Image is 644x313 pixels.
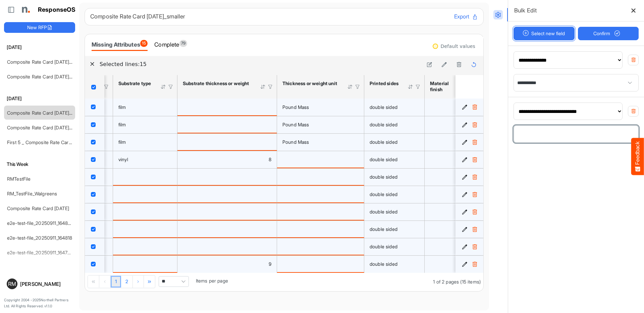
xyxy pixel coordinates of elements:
td: double sided is template cell Column Header httpsnorthellcomontologiesmapping-rulesmanufacturingh... [364,99,425,116]
td: is template cell Column Header httpsnorthellcomontologiesmapping-rulesmanufacturinghassubstratefi... [425,186,488,203]
td: double sided is template cell Column Header httpsnorthellcomontologiesmapping-rulesmanufacturingh... [364,255,425,273]
div: Complete [154,40,187,49]
td: is template cell Column Header httpsnorthellcomontologiesmapping-rulesmaterialhasmaterialthicknes... [177,203,277,221]
div: Thickness or weight unit [282,80,338,86]
td: checkbox [85,203,104,221]
td: film is template cell Column Header httpsnorthellcomontologiesmapping-rulesmaterialhassubstratema... [113,99,177,116]
td: is template cell Column Header httpsnorthellcomontologiesmapping-rulesmaterialhasmaterialthicknes... [177,221,277,238]
span: 1 of 2 pages [433,279,459,285]
span: 9 [269,261,271,267]
td: is template cell Column Header httpsnorthellcomontologiesmapping-rulesmaterialhasmaterialthicknes... [277,151,364,168]
a: RM_TestFile_Walgreens [7,191,57,196]
td: is template cell Column Header httpsnorthellcomontologiesmapping-rulesmaterialhasmaterialthicknes... [277,238,364,255]
img: Northell [18,3,32,16]
td: double sided is template cell Column Header httpsnorthellcomontologiesmapping-rulesmanufacturingh... [364,133,425,151]
td: cc39f4e4-b194-4c02-801e-bbe2f5bad236 is template cell Column Header [455,203,485,221]
h6: [DATE] [4,95,75,102]
a: Composite Rate Card [DATE] [7,205,69,211]
button: Delete [471,226,478,233]
td: is template cell Column Header httpsnorthellcomontologiesmapping-rulesmaterialhasmaterialthicknes... [277,186,364,203]
h6: Selected lines: 15 [100,60,420,69]
div: Go to first page [88,275,99,288]
button: Edit [461,156,468,163]
a: Composite Rate Card [DATE]_smaller [7,125,87,130]
button: Edit [461,121,468,128]
a: Composite Rate Card [DATE] mapping test_deleted [7,74,117,79]
span: double sided [370,226,397,232]
td: 3d65f2cd-f658-43c3-a9e3-cd0a9885d912 is template cell Column Header [455,221,485,238]
td: is template cell Column Header httpsnorthellcomontologiesmapping-rulesmaterialhasmaterialthicknes... [177,99,277,116]
span: double sided [370,104,397,110]
td: is template cell Column Header httpsnorthellcomontologiesmapping-rulesmaterialhasmaterialthicknes... [277,221,364,238]
td: is template cell Column Header httpsnorthellcomontologiesmapping-rulesmaterialhassubstratemateria... [113,221,177,238]
div: Missing Attributes [92,40,148,49]
td: is template cell Column Header httpsnorthellcomontologiesmapping-rulesmaterialhassubstratemateria... [113,238,177,255]
td: is template cell Column Header httpsnorthellcomontologiesmapping-rulesmanufacturinghassubstratefi... [425,221,488,238]
td: 239badde-5c1d-4db1-b116-9e9b7e7a46d0 is template cell Column Header [455,99,485,116]
td: is template cell Column Header httpsnorthellcomontologiesmapping-rulesmanufacturinghassubstratefi... [425,133,488,151]
button: Select new field [514,27,575,40]
td: is template cell Column Header httpsnorthellcomontologiesmapping-rulesmaterialhasmaterialthicknes... [277,203,364,221]
h6: Bulk Edit [514,6,537,15]
span: double sided [370,261,397,267]
td: is template cell Column Header httpsnorthellcomontologiesmapping-rulesmaterialhasmaterialthicknes... [277,168,364,186]
span: double sided [370,174,397,180]
td: is template cell Column Header httpsnorthellcomontologiesmapping-rulesmanufacturinghassubstratefi... [425,116,488,133]
td: 35ae136d-14dd-4de8-94ab-585973bc6647 is template cell Column Header [455,255,485,273]
td: is template cell Column Header httpsnorthellcomontologiesmapping-rulesmaterialhasmaterialthicknes... [177,238,277,255]
p: Copyright 2004 - 2025 Northell Partners Ltd. All Rights Reserved. v 1.1.0 [4,297,75,309]
span: Pound Mass [282,139,309,145]
button: Confirm [578,27,639,40]
td: Pound Mass is template cell Column Header httpsnorthellcomontologiesmapping-rulesmaterialhasmater... [277,116,364,133]
td: Pound Mass is template cell Column Header httpsnorthellcomontologiesmapping-rulesmaterialhasmater... [277,133,364,151]
div: Pager Container [85,273,483,291]
td: is template cell Column Header httpsnorthellcomontologiesmapping-rulesmaterialhasmaterialthicknes... [177,116,277,133]
a: RMTestFile [7,176,31,182]
button: Delete [471,174,478,180]
td: Pound Mass is template cell Column Header httpsnorthellcomontologiesmapping-rulesmaterialhasmater... [277,99,364,116]
button: Edit [461,104,468,111]
td: c6178b98-322e-47eb-8f55-19f13075874e is template cell Column Header [455,116,485,133]
div: Go to last page [144,275,155,288]
span: (15 items) [460,279,481,285]
td: 9 is template cell Column Header httpsnorthellcomontologiesmapping-rulesmaterialhasmaterialthickn... [177,255,277,273]
a: Page 1 of 2 Pages [111,276,121,288]
button: New RFP [4,22,75,33]
td: is template cell Column Header httpsnorthellcomontologiesmapping-rulesmaterialhassubstratemateria... [113,255,177,273]
div: Material finish [430,80,462,92]
td: is template cell Column Header httpsnorthellcomontologiesmapping-rulesmanufacturinghassubstratefi... [425,99,488,116]
div: Substrate thickness or weight [183,80,251,86]
button: Delete [471,261,478,267]
th: Header checkbox [85,75,104,99]
span: Pagerdropdown [159,276,189,287]
td: 140f2a5f-120a-4e48-b3b1-f0581b758427 is template cell Column Header [455,186,485,203]
td: double sided is template cell Column Header httpsnorthellcomontologiesmapping-rulesmanufacturingh... [364,168,425,186]
td: is template cell Column Header httpsnorthellcomontologiesmapping-rulesmaterialhasmaterialthicknes... [177,186,277,203]
td: film is template cell Column Header httpsnorthellcomontologiesmapping-rulesmaterialhassubstratema... [113,116,177,133]
td: 2a6973f1-7fb8-4c5b-9334-eb4ec020a95c is template cell Column Header [455,168,485,186]
td: is template cell Column Header httpsnorthellcomontologiesmapping-rulesmaterialhasmaterialthicknes... [177,133,277,151]
a: Page 2 of 2 Pages [121,276,132,288]
span: film [118,122,126,127]
div: Printed sides [370,80,399,86]
button: Edit [461,174,468,180]
td: checkbox [85,168,104,186]
a: e2e-test-file_20250911_164826 [7,220,73,226]
h1: ResponseOS [38,6,76,13]
td: checkbox [85,99,104,116]
td: checkbox [85,255,104,273]
span: Pound Mass [282,104,309,110]
td: checkbox [85,238,104,255]
button: Edit [461,261,468,267]
a: First 5 _ Composite Rate Card [DATE] [7,139,88,145]
button: Feedback [631,138,644,175]
button: Edit [461,226,468,233]
td: double sided is template cell Column Header httpsnorthellcomontologiesmapping-rulesmanufacturingh... [364,186,425,203]
button: Edit [461,208,468,215]
td: 6d03d107-8a5b-4a38-af34-378bb9c33643 is template cell Column Header [455,238,485,255]
td: checkbox [85,186,104,203]
span: Pound Mass [282,122,309,127]
td: double sided is template cell Column Header httpsnorthellcomontologiesmapping-rulesmanufacturingh... [364,203,425,221]
td: vinyl is template cell Column Header httpsnorthellcomontologiesmapping-rulesmaterialhassubstratem... [113,151,177,168]
td: is template cell Column Header httpsnorthellcomontologiesmapping-rulesmanufacturinghassubstratefi... [425,255,488,273]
